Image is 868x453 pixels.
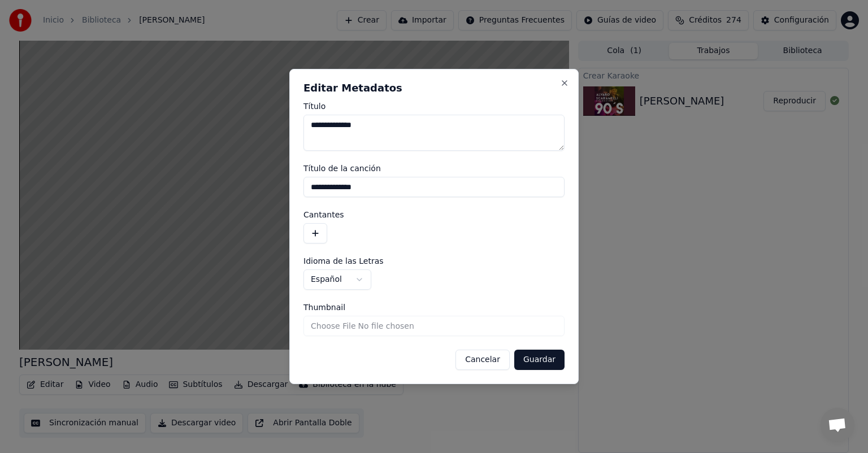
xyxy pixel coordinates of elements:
label: Título [303,102,565,110]
label: Cantantes [303,211,565,219]
label: Título de la canción [303,164,565,172]
button: Cancelar [455,350,510,370]
h2: Editar Metadatos [303,83,565,93]
button: Guardar [514,350,565,370]
span: Thumbnail [303,303,345,311]
span: Idioma de las Letras [303,257,384,265]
